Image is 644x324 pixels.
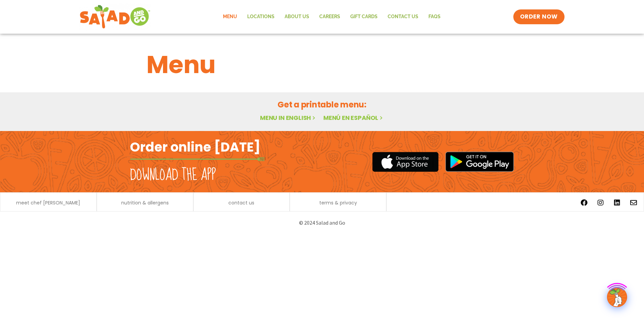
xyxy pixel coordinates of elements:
[228,200,254,205] a: contact us
[314,9,345,25] a: Careers
[280,9,314,25] a: About Us
[147,99,497,110] h2: Get a printable menu:
[218,9,242,25] a: Menu
[520,13,558,21] span: ORDER NOW
[323,114,384,122] a: Menú en español
[130,157,265,161] img: fork
[445,152,514,172] img: google_play
[79,3,151,30] img: new-SAG-logo-768×292
[130,139,260,155] h2: Order online [DATE]
[147,46,497,83] h1: Menu
[345,9,383,25] a: GIFT CARDS
[121,200,169,205] a: nutrition & allergens
[218,9,446,25] nav: Menu
[133,218,511,227] p: © 2024 Salad and Go
[16,200,80,205] a: meet chef [PERSON_NAME]
[242,9,280,25] a: Locations
[372,151,439,173] img: appstore
[319,200,357,205] a: terms & privacy
[513,9,565,24] a: ORDER NOW
[383,9,423,25] a: Contact Us
[130,166,216,185] h2: Download the app
[260,114,317,122] a: Menu in English
[423,9,446,25] a: FAQs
